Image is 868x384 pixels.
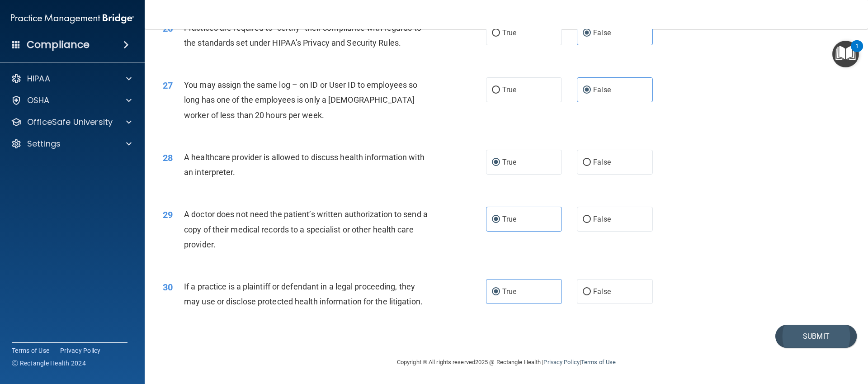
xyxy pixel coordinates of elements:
[583,216,591,223] input: False
[60,346,101,355] a: Privacy Policy
[492,289,500,295] input: True
[11,117,132,128] a: OfficeSafe University
[27,138,61,149] p: Settings
[27,95,50,106] p: OSHA
[492,87,500,94] input: True
[163,23,173,34] span: 26
[832,41,859,67] button: Open Resource Center, 1 new notification
[502,215,516,223] span: True
[593,85,611,94] span: False
[163,152,173,163] span: 28
[11,95,132,106] a: OSHA
[492,159,500,166] input: True
[163,209,173,220] span: 29
[593,158,611,166] span: False
[502,85,516,94] span: True
[775,325,857,348] button: Submit
[855,46,859,58] div: 1
[27,73,50,84] p: HIPAA
[184,80,417,119] span: You may assign the same log – on ID or User ID to employees so long has one of the employees is o...
[492,30,500,37] input: True
[583,159,591,166] input: False
[12,346,49,355] a: Terms of Use
[502,28,516,37] span: True
[593,215,611,223] span: False
[583,87,591,94] input: False
[583,289,591,295] input: False
[27,117,113,128] p: OfficeSafe University
[11,73,132,84] a: HIPAA
[502,287,516,296] span: True
[593,28,611,37] span: False
[543,359,579,365] a: Privacy Policy
[163,282,173,293] span: 30
[184,282,423,306] span: If a practice is a plaintiff or defendant in a legal proceeding, they may use or disclose protect...
[593,287,611,296] span: False
[163,80,173,91] span: 27
[12,359,86,368] span: Ⓒ Rectangle Health 2024
[184,152,425,177] span: A healthcare provider is allowed to discuss health information with an interpreter.
[583,30,591,37] input: False
[502,158,516,166] span: True
[341,348,671,377] div: Copyright © All rights reserved 2025 @ Rectangle Health | |
[11,9,134,28] img: PMB logo
[581,359,616,365] a: Terms of Use
[27,38,90,51] h4: Compliance
[492,216,500,223] input: True
[11,138,132,149] a: Settings
[184,209,428,249] span: A doctor does not need the patient’s written authorization to send a copy of their medical record...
